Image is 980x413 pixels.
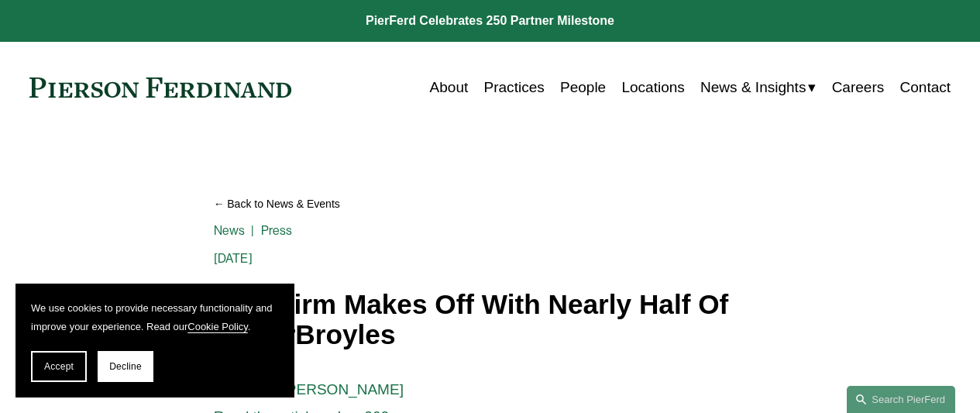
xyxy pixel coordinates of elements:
[847,386,955,413] a: Search this site
[261,223,293,238] a: Press
[98,351,153,382] button: Decline
[900,73,951,102] a: Contact
[832,73,885,102] a: Careers
[214,290,766,349] h1: New Firm Makes Off With Nearly Half Of FisherBroyles
[430,73,469,102] a: About
[700,73,816,102] a: folder dropdown
[31,351,87,382] button: Accept
[109,361,142,372] span: Decline
[214,251,253,266] span: [DATE]
[15,284,294,398] section: Cookie banner
[214,191,766,217] a: Back to News & Events
[560,73,606,102] a: People
[700,74,806,101] span: News & Insights
[621,73,684,102] a: Locations
[187,321,248,332] a: Cookie Policy
[484,73,545,102] a: Practices
[31,299,279,336] p: We use cookies to provide necessary functionality and improve your experience. Read our .
[44,361,74,372] span: Accept
[214,223,246,238] a: News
